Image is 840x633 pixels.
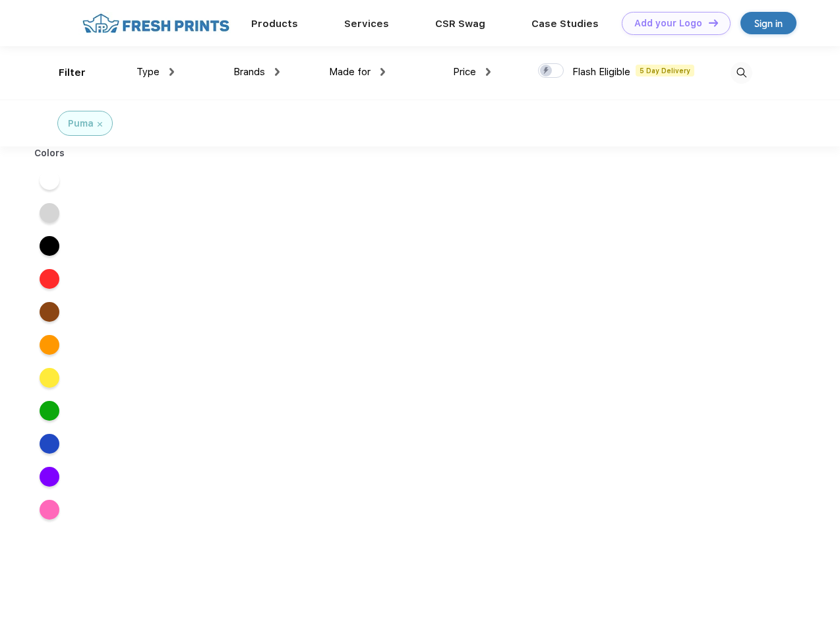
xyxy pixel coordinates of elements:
[24,146,75,160] div: Colors
[380,68,385,76] img: dropdown.png
[68,117,94,131] div: Puma
[233,66,265,78] span: Brands
[453,66,476,78] span: Price
[634,18,702,29] div: Add your Logo
[740,12,796,34] a: Sign in
[78,12,233,35] img: fo%20logo%202.webp
[754,16,783,31] div: Sign in
[344,18,389,30] a: Services
[435,18,485,30] a: CSR Swag
[136,66,160,78] span: Type
[709,19,718,26] img: DT
[59,65,86,80] div: Filter
[636,65,694,76] span: 5 Day Delivery
[486,68,491,76] img: dropdown.png
[731,62,752,84] img: desktop_search.svg
[329,66,371,78] span: Made for
[169,68,174,76] img: dropdown.png
[251,18,298,30] a: Products
[98,122,102,127] img: filter_cancel.svg
[572,66,630,78] span: Flash Eligible
[275,68,280,76] img: dropdown.png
